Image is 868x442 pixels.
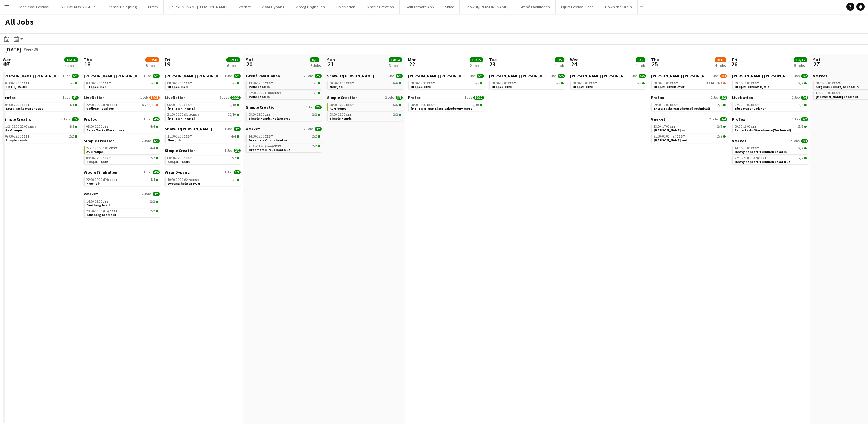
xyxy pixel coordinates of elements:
span: LiveNation [84,95,105,100]
span: Sigurds Rumrejse Load out [816,94,859,99]
div: LiveNation1 Job34/3522:00-02:00 (Fri)CEST1A•34/35Volbeat load out [84,95,160,117]
span: 5/5 [69,82,74,85]
span: 08:00-18:00 [654,82,678,85]
span: 08:00-12:00 [816,82,840,85]
div: Profox1 Job4/408:00-20:00CEST4/4Extra Tasks Warehouse [84,117,160,138]
span: CEST [264,81,273,85]
span: Simple Creation [246,105,277,110]
span: 1/1 [312,82,317,85]
span: 20/20 [230,96,241,100]
span: 4/4 [231,135,236,138]
span: 22:00-02:00 (Fri) [86,103,118,107]
span: 4/4 [69,103,74,107]
span: 1/2 [5,125,11,128]
a: [PERSON_NAME] [PERSON_NAME]1 Job5/5 [570,73,646,78]
a: LiveNation1 Job4/4 [732,95,808,100]
span: 21:00-01:00 (Fri) [654,135,685,138]
span: CEST [832,91,840,95]
span: CEST [183,134,192,139]
a: [PERSON_NAME] [PERSON_NAME]1 Job5/5 [408,73,484,78]
span: Pelle Load in [249,94,270,99]
span: 6/6 [393,82,398,85]
span: 1 Job [144,117,151,121]
span: 08:00-18:00 [86,82,111,85]
span: 2/2 [315,74,322,78]
span: CEST [676,134,685,139]
a: 08:00-23:00CEST2/2Simple Hands /Følgespot [249,112,320,120]
span: 07:00-13:00 [735,103,759,107]
div: [PERSON_NAME] [PERSON_NAME]1 Job5/508:00-18:00CEST5/5HI Ej.25-0128 [84,73,160,95]
a: 08:00-18:00CEST5/5HI Ej.25-0128 [492,81,564,89]
span: CEST [508,81,516,85]
span: CEST [28,124,36,129]
span: New job [330,85,343,89]
span: 1 Job [711,74,718,78]
span: 3/4 [717,82,722,85]
span: 15:00-19:00 [816,91,840,95]
button: Djurs Festival Food [556,0,599,14]
button: SHOWCREW SUBHIRE [55,0,102,14]
span: Show-if/Jonas knive [165,126,212,131]
span: 4/4 [72,96,79,100]
div: [PERSON_NAME] [PERSON_NAME]1 Job5/508:00-18:00CEST5/5HI Ej.25-0128 [165,73,241,95]
span: 1A [140,103,144,107]
a: 09:00-22:00CEST2/2Simple Hands [5,134,77,142]
span: Av Groupe [5,128,22,132]
span: 5/5 [639,74,646,78]
a: [PERSON_NAME] [PERSON_NAME]1 Job3/4 [651,73,727,78]
span: Av Groupe [330,106,346,111]
div: Profox1 Job2/209:00-16:00CEST2/2Extra Tasks Warehouse(Technical) [651,95,727,117]
span: Profox [3,95,16,100]
a: Simple Creation2 Jobs8/8 [327,95,403,100]
span: 08:00-18:00 [573,82,597,85]
span: 5/5 [150,82,155,85]
a: [PERSON_NAME] [PERSON_NAME]1 Job5/5 [3,73,79,78]
a: LiveNation1 Job34/35 [84,95,160,100]
span: HI Ej.25-0128 [411,85,430,89]
span: 08:00-18:00 [411,103,435,107]
a: Simple Creation2 Jobs7/7 [3,117,79,122]
span: Jan Hellesøe Load out [654,138,688,142]
span: 1 Job [465,96,472,100]
span: Show-if/Jonas knive [327,73,374,78]
span: 4/4 [234,127,241,131]
span: 06:00-16:00 [167,103,192,107]
span: Extra Tasks Warehouse(Technical) [654,106,710,111]
span: 1 Job [63,96,70,100]
span: 1/1 [312,91,317,95]
span: CEST [264,112,273,117]
span: Simple Hands [330,116,352,121]
a: Show-if/[PERSON_NAME]1 Job6/6 [327,73,403,78]
span: 2/2 [312,113,317,117]
span: 1 Job [63,74,70,78]
span: Danny Black Luna [651,73,710,78]
div: LiveNation1 Job4/407:00-13:00CEST4/4Blue Water Dokken [732,95,808,117]
span: 2 Jobs [304,74,313,78]
div: Simple Creation2 Jobs6/62/2|08:00-16:00CEST4/4Av Groupe08:00-22:00CEST2/2Simple Hands [84,138,160,170]
button: [PERSON_NAME] [PERSON_NAME] [164,0,233,14]
span: Simple Hands /Følgespot [249,116,290,121]
span: 00:30-04:00 [330,82,354,85]
div: LiveNation2 Jobs20/2006:00-16:00CEST10/10[PERSON_NAME]21:00-00:00 (Sat)CEST10/10[PERSON_NAME] [165,95,241,126]
button: Bambi udlejning [102,0,142,14]
span: Profox [651,95,664,100]
span: 1 Job [792,117,800,121]
a: Værket2 Jobs4/4 [246,126,322,131]
span: 2 Jobs [61,117,70,121]
span: | [10,124,11,129]
span: CEST [751,124,759,129]
span: 5/5 [231,82,236,85]
span: Extra Tasks Warehouse [86,128,124,132]
span: CEST [751,81,759,85]
span: CEST [346,112,354,117]
span: 08:00-23:00 [249,113,273,117]
span: 2/2 [717,125,722,128]
span: Volbeat load out [86,106,115,111]
div: • [86,103,158,107]
span: 22:00-02:00 (Sun) [249,91,281,95]
span: Danny Black Luna [732,73,791,78]
span: 1 Job [711,96,718,100]
span: 6/6 [396,74,403,78]
span: 08:00-18:00 [492,82,516,85]
a: Profox1 Job4/4 [84,117,160,122]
